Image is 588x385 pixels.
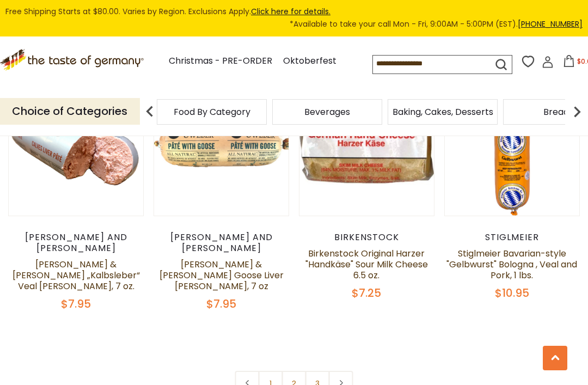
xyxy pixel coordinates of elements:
a: Christmas - PRE-ORDER [169,54,272,69]
a: [PERSON_NAME] & [PERSON_NAME] „Kalbsleber“ Veal [PERSON_NAME], 7 oz. [13,258,140,292]
img: Birkenstock Original Harzer "Handkäse" Sour Milk Cheese 6.5 oz. [299,81,434,216]
img: Schaller & Weber Goose Liver Pate, 7 oz [154,81,289,216]
a: Breads [543,108,573,116]
a: [PERSON_NAME] & [PERSON_NAME] Goose Liver [PERSON_NAME], 7 oz [160,258,284,292]
img: Schaller & Weber „Kalbsleber“ Veal Pate, 7 oz. [9,81,143,216]
a: Click here for details. [251,6,330,17]
img: previous arrow [139,101,161,123]
div: [PERSON_NAME] and [PERSON_NAME] [154,232,289,254]
a: Stiglmeier Bavarian-style "Gelbwurst" Bologna , Veal and Pork, 1 lbs. [446,247,577,282]
a: Birkenstock Original Harzer "Handkäse" Sour Milk Cheese 6.5 oz. [305,247,428,282]
a: Beverages [304,108,350,116]
img: Stiglmeier Bavarian-style "Gelbwurst" Bologna , Veal and Pork, 1 lbs. [445,81,579,216]
span: $7.25 [352,285,381,301]
div: [PERSON_NAME] and [PERSON_NAME] [8,232,144,254]
a: Baking, Cakes, Desserts [393,108,493,116]
span: *Available to take your call Mon - Fri, 9:00AM - 5:00PM (EST). [290,18,583,30]
a: Food By Category [174,108,250,116]
span: $10.95 [495,285,529,301]
a: [PHONE_NUMBER] [518,19,583,29]
div: Birkenstock [299,232,434,243]
a: Oktoberfest [283,54,336,69]
div: Free Shipping Starts at $80.00. Varies by Region. Exclusions Apply. [5,5,583,31]
span: $7.95 [206,296,236,311]
img: next arrow [566,101,588,123]
span: $7.95 [61,296,91,311]
div: Stiglmeier [444,232,580,243]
